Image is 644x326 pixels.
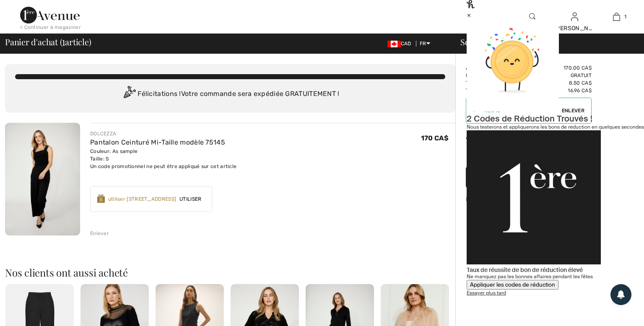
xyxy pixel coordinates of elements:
[450,38,639,46] div: Sommaire
[421,134,449,142] span: 170 CA$
[20,23,81,31] div: < Continuer à magasiner
[488,65,491,71] span: 1
[466,107,477,114] div: ✔
[512,72,592,79] td: Gratuit
[466,195,592,203] div: Expédition sans interruption
[477,98,562,123] input: Code promo
[62,36,65,47] span: 1
[90,130,236,137] div: DOLCEZZA
[121,86,138,103] img: Congratulation2.svg
[571,13,578,21] a: Se connecter
[5,123,80,235] img: Pantalon Ceinturé Mi-Taille modèle 75145
[5,267,455,277] h2: Nos clients ont aussi acheté
[90,230,109,237] div: Enlever
[90,147,236,163] div: Couleur: As sample Taille: S
[486,173,568,181] span: Procédez au sommaire
[591,301,636,322] iframe: Ouvre un widget dans lequel vous pouvez trouver plus d’informations
[529,12,536,22] img: recherche
[512,127,592,155] td: 195.46 CA$
[596,12,637,22] a: 1
[471,155,592,163] div: ou 4 paiements de avec
[562,107,584,114] span: Enlever
[90,163,236,170] div: Un code promotionnel ne peut être appliqué sur cet article
[624,13,626,21] span: 1
[466,127,512,155] td: Total
[466,155,592,166] div: ou 4 paiements de48.87 CA$avecSezzle Cliquez pour en savoir plus sur Sezzle
[466,87,512,94] td: TVQ (9.975%)
[466,72,512,79] td: Livraison
[97,194,105,203] img: Reward-Logo.svg
[5,38,91,46] span: Panier d'achat ( article)
[466,166,592,189] button: Procédez au sommaire
[517,156,543,162] span: 48.87 CA$
[176,195,205,203] span: Utiliser
[387,41,415,47] span: CAD
[554,24,595,33] div: [PERSON_NAME]
[512,79,592,87] td: 8.50 CA$
[420,41,430,47] span: FR
[613,12,620,22] img: Mon panier
[512,64,592,72] td: 170.00 CA$
[387,41,401,47] img: Canadian Dollar
[571,12,578,22] img: Mes infos
[15,86,445,103] div: Félicitations ! Votre commande sera expédiée GRATUITEMENT !
[512,87,592,94] td: 16.96 CA$
[90,138,225,146] a: Pantalon Ceinturé Mi-Taille modèle 75145
[466,79,512,87] td: TPS (5%)
[466,64,512,72] td: Articles ( )
[108,195,177,203] div: utiliser [STREET_ADDRESS]
[20,7,80,23] img: 1ère Avenue
[555,155,585,163] img: Sezzle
